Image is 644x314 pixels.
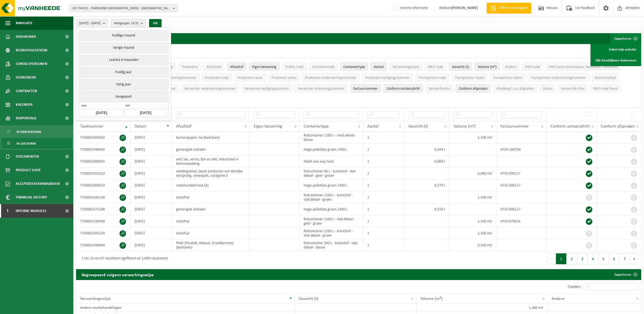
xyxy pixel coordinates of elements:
[172,227,250,239] td: restafval
[455,76,484,80] span: Transporteur naam
[404,144,450,156] td: 0,344 t
[374,65,384,69] span: Aantal
[172,239,250,251] td: PMD (Plastiek, Metaal, Drankkartons) (bedrijven)
[16,84,37,98] span: Contracten
[130,191,172,203] td: [DATE]
[79,254,168,264] div: 1 tot 10 van 67 resultaten (gefilterd uit 1,000 resultaten)
[80,124,103,129] span: Taaknummer
[78,79,168,90] button: Vorig jaar
[418,76,446,80] span: Transporteur code
[234,73,266,82] button: Producent naamProducent naam: Activate to sort
[237,76,263,80] span: Producent naam
[450,167,496,179] td: 0,060 m3
[149,19,162,28] button: OK
[496,203,546,215] td: VF25-090117
[134,124,146,129] span: Datum
[203,63,224,71] button: AfvalcodeAfvalcode: Activate to sort
[404,179,450,191] td: 0,275 t
[428,65,443,69] span: R&D code
[363,215,404,227] td: 1
[451,6,478,10] strong: [PERSON_NAME]
[1,126,72,137] a: In grafiekvorm
[387,87,420,91] span: Conform sorteerplicht
[426,84,453,92] button: SorteerfoutenSorteerfouten: Activate to sort
[130,156,172,167] td: [DATE]
[353,87,378,91] span: Factuurnummer
[244,87,289,91] span: Verwerker vestigingsnummer
[130,203,172,215] td: [DATE]
[172,167,250,179] td: voedingsafval, bevat producten van dierlijke oorsprong, onverpakt, categorie 3
[76,19,108,27] button: [DATE] - [DATE]
[300,191,363,203] td: Rolcontainer 1100 L - kunststof - vlak deksel - groen
[502,63,519,71] button: AndereAndere: Activate to sort
[76,191,130,203] td: T250001634130
[459,87,488,91] span: Conform afspraken
[114,19,139,27] span: Vestigingen
[343,65,365,69] span: Containertype
[300,239,363,251] td: Rolcontainer 240 L - kunststof - vlak deksel - blauw
[282,63,307,71] button: EURAL codeEURAL code: Activate to sort
[598,253,609,264] button: 5
[76,156,130,167] td: T250001890455
[592,73,619,82] button: NummerplaatNummerplaat: Activate to sort
[312,65,335,69] span: Containercode
[300,215,363,227] td: Rolcontainer 1100 L - vlak deksel - geel - groen
[365,76,410,80] span: Producent vestigingsnummer
[300,203,363,215] td: Hoge palletbox groen 1400 L
[181,65,198,69] span: Taakstatus
[111,19,146,27] button: Vestigingen(3/3)
[130,167,172,179] td: [DATE]
[475,63,500,71] button: Volume (m³)Volume (m³): Activate to sort
[76,227,130,239] td: T250001505229
[450,191,496,203] td: 1,100 m3
[172,203,250,215] td: gemengde metalen
[454,124,476,129] span: Volume (m³)
[181,84,239,92] button: Verwerker ondernemingsnummerVerwerker ondernemingsnummer: Activate to sort
[16,43,48,57] span: Bedrijfsgegevens
[305,76,356,80] span: Producent ondernemingsnummer
[392,4,428,12] label: Interne informatie
[340,63,368,71] button: ContainertypeContainertype: Activate to sort
[205,76,229,80] span: Producent code
[496,87,534,91] span: Afwijking t.o.v. afspraken
[300,132,363,144] td: Rolcontainer 1100 L - rond deksel - blauw
[130,132,172,144] td: [DATE]
[124,104,167,109] span: tot
[363,132,404,144] td: 1
[620,253,630,264] button: 7
[241,84,292,92] button: Verwerker vestigingsnummerVerwerker vestigingsnummer: Activate to sort
[76,239,130,251] td: T250001496840
[302,73,359,82] button: Producent ondernemingsnummerProducent ondernemingsnummer: Activate to sort
[363,179,404,191] td: 1
[528,73,589,82] button: Transporteur ondernemingsnummerTransporteur ondernemingsnummer : Activate to sort
[285,65,304,69] span: EURAL code
[16,177,60,191] span: Acceptatievoorwaarden
[404,156,450,167] td: 0,060 t
[76,215,130,227] td: T250001536948
[415,73,449,82] button: Transporteur codeTransporteur code: Activate to sort
[493,76,522,80] span: Transporteur adres
[76,304,295,312] td: Andere voorbehandelingen
[5,204,10,218] span: I
[416,304,548,312] td: 1,460 m3
[16,57,47,71] span: Contactpersonen
[268,73,299,82] button: Producent adresProducent adres: Activate to sort
[392,65,419,69] span: Verwerkingswijze
[500,124,529,129] span: Factuurnummer
[450,227,496,239] td: 1,100 m3
[184,87,236,91] span: Verwerker ondernemingsnummer
[601,124,634,129] span: Conform afspraken
[76,203,130,215] td: T250001573108
[450,215,496,227] td: 1,100 m3
[450,132,496,144] td: 1,100 m3
[16,16,33,30] span: Navigatie
[16,71,36,84] span: Gebruikers
[456,84,491,92] button: Conform afspraken : Activate to sort
[546,63,621,71] button: IHM naam (inzamelaar, handelaar, makelaar)IHM naam (inzamelaar, handelaar, makelaar): Activate to...
[588,253,598,264] button: 4
[567,253,577,264] button: 2
[295,84,347,92] button: Verwerker erkenningsnummerVerwerker erkenningsnummer: Activate to sort
[254,124,282,129] span: Eigen benaming
[16,191,47,204] span: Financial History
[525,65,540,69] span: IHM code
